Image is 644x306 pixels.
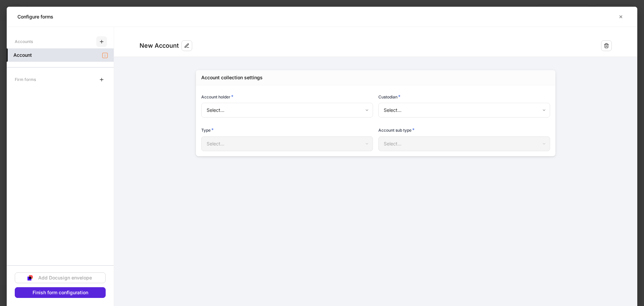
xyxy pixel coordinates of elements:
h6: Type [201,127,214,133]
button: Finish form configuration [15,287,106,298]
div: New Account [140,42,179,50]
div: Account collection settings [201,74,263,81]
h6: Custodian [378,93,400,100]
div: Select... [378,103,550,118]
h6: Account holder [201,93,233,100]
a: Account [7,48,114,62]
div: Select... [378,136,550,151]
div: Finish form configuration [33,290,88,295]
h6: Account sub type [378,127,415,133]
h5: Account [13,52,32,58]
div: Firm forms [15,74,36,85]
div: Select... [201,136,373,151]
div: Select... [201,103,373,118]
h5: Configure forms [17,13,53,20]
div: Accounts [15,36,33,47]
